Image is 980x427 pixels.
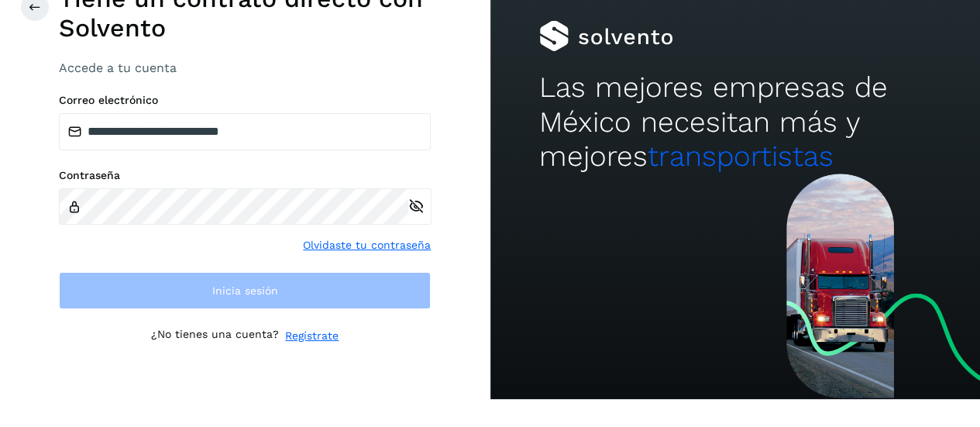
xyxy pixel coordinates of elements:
[648,139,834,173] span: transportistas
[285,328,339,344] a: Regístrate
[212,285,278,296] span: Inicia sesión
[59,94,431,107] label: Correo electrónico
[151,328,279,344] p: ¿No tienes una cuenta?
[59,169,431,182] label: Contraseña
[127,363,363,423] iframe: reCAPTCHA
[539,71,931,174] h2: Las mejores empresas de México necesitan más y mejores
[59,272,431,309] button: Inicia sesión
[303,237,431,253] a: Olvidaste tu contraseña
[59,60,431,75] h3: Accede a tu cuenta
